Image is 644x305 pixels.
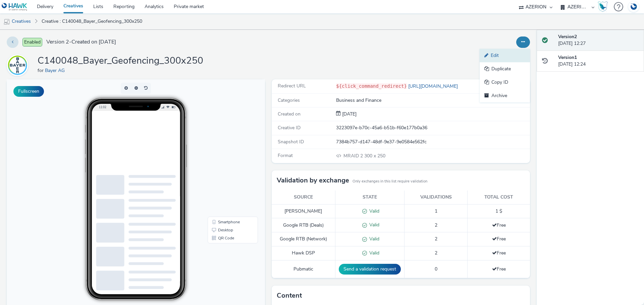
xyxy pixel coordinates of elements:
[92,26,100,29] span: 11:02
[558,54,639,68] div: [DATE] 12:24
[492,250,506,256] span: Free
[480,49,530,62] a: Edit
[202,147,250,155] li: Desktop
[435,250,437,256] span: 2
[211,157,227,161] span: QR Code
[558,54,577,61] strong: Version 1
[272,232,335,246] td: Google RTB (Network)
[272,246,335,260] td: Hawk DSP
[407,83,461,89] a: [URL][DOMAIN_NAME]
[3,18,10,25] img: mobile
[8,56,27,75] img: Bayer AG
[45,67,67,74] a: Bayer AG
[468,190,530,204] th: Total cost
[202,139,250,147] li: Smartphone
[558,33,639,47] div: [DATE] 12:27
[367,250,379,256] span: Valid
[336,97,529,104] div: Business and Finance
[343,153,385,159] span: 300 x 250
[278,83,306,89] span: Redirect URL
[335,190,404,204] th: State
[277,175,349,185] h3: Validation by exchange
[278,152,293,159] span: Format
[353,179,427,184] small: Only exchanges in this list require validation
[341,111,357,117] span: [DATE]
[278,125,301,131] span: Creative ID
[598,1,608,12] img: Hawk Academy
[38,13,146,29] a: Creative : C140048_Bayer_Geofencing_300x250
[343,153,364,159] span: MRAID 2
[336,83,407,89] code: ${click_command_redirect}
[480,62,530,76] a: Duplicate
[336,139,529,145] div: 7384b757-d147-48df-9e37-9e0584e562fc
[22,38,42,47] span: Enabled
[272,260,335,278] td: Pubmatic
[367,236,379,242] span: Valid
[46,38,116,46] span: Version 2 - Created on [DATE]
[341,111,357,118] div: Creation 19 September 2025, 12:24
[278,111,301,117] span: Created on
[435,208,437,214] span: 1
[495,208,502,214] span: 1 $
[435,266,437,272] span: 0
[492,222,506,228] span: Free
[435,222,437,228] span: 2
[2,3,28,11] img: undefined Logo
[202,155,250,163] li: QR Code
[492,266,506,272] span: Free
[492,236,506,242] span: Free
[211,141,233,145] span: Smartphone
[7,62,31,68] a: Bayer AG
[404,190,468,204] th: Validations
[272,218,335,232] td: Google RTB (Deals)
[272,190,335,204] th: Source
[629,1,639,12] img: Account DE
[367,222,379,228] span: Valid
[278,139,304,145] span: Snapshot ID
[598,1,610,12] a: Hawk Academy
[339,264,401,275] button: Send a validation request
[480,76,530,89] a: Copy ID
[277,291,302,301] h3: Content
[435,236,437,242] span: 2
[367,208,379,214] span: Valid
[38,67,45,74] span: for
[336,125,529,131] div: 3223097e-b70c-45a6-b51b-f60e177b0a36
[558,33,577,40] strong: Version 2
[211,149,226,153] span: Desktop
[480,89,530,102] a: Archive
[13,86,44,97] button: Fullscreen
[38,55,203,67] h1: C140048_Bayer_Geofencing_300x250
[278,97,300,103] span: Categories
[272,204,335,218] td: [PERSON_NAME]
